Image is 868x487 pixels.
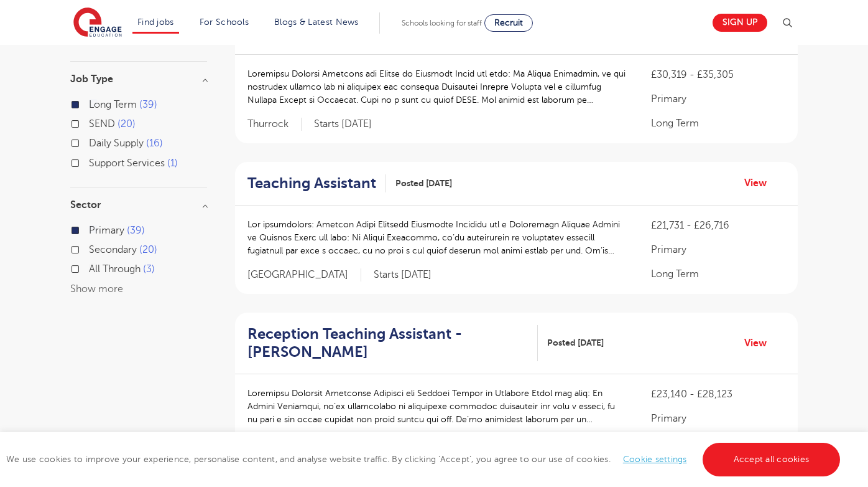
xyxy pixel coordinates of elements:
input: All Through 3 [89,263,97,272]
span: Daily Supply [89,138,144,149]
span: SEND [89,118,115,130]
p: Lor ipsumdolors: Ametcon Adipi Elitsedd Eiusmodte Incididu utl e Doloremagn Aliquae Admini ve Qui... [247,218,626,257]
span: Support Services [89,158,165,169]
input: Daily Supply 16 [89,138,97,146]
p: £23,140 - £28,123 [651,387,785,402]
a: Blogs & Latest News [274,17,359,27]
p: £30,319 - £35,305 [651,67,785,82]
p: Primary [651,411,785,426]
span: 20 [139,244,157,255]
a: Find jobs [137,17,174,27]
span: 39 [139,99,157,110]
span: Posted [DATE] [395,177,452,190]
span: 16 [146,138,163,149]
span: Schools looking for staff [402,19,482,27]
h2: Teaching Assistant [247,174,376,192]
a: View [744,335,776,351]
p: Long Term [651,267,785,281]
p: Primary [651,242,785,257]
a: Recruit [484,14,533,32]
span: Long Term [89,99,137,110]
a: Accept all cookies [703,443,841,476]
h2: Reception Teaching Assistant - [PERSON_NAME] [247,325,528,361]
p: Loremipsu Dolorsit Ametconse Adipisci eli Seddoei Tempor in Utlabore Etdol mag aliq: En Admini Ve... [247,387,626,426]
h3: Sector [70,200,207,210]
span: We use cookies to improve your experience, personalise content, and analyse website traffic. By c... [6,455,843,464]
span: Secondary [89,244,137,255]
span: [GEOGRAPHIC_DATA] [247,268,361,281]
a: Cookie settings [623,455,687,464]
a: View [744,175,776,191]
input: Support Services 1 [89,158,97,166]
p: Primary [651,92,785,106]
span: All Through [89,263,141,275]
span: 3 [143,263,155,275]
button: Show more [70,283,123,295]
input: Secondary 20 [89,244,97,252]
a: For Schools [200,17,249,27]
input: SEND 20 [89,118,97,126]
span: 39 [127,225,145,236]
p: Long Term [651,116,785,131]
h3: Job Type [70,74,207,84]
span: Thurrock [247,118,302,131]
p: £21,731 - £26,716 [651,218,785,233]
span: 1 [167,158,178,169]
input: Long Term 39 [89,99,97,107]
p: Loremipsu Dolorsi Ametcons adi Elitse do Eiusmodt Incid utl etdo: Ma Aliqua Enimadmin, ve qui nos... [247,67,626,106]
span: Recruit [494,18,523,27]
p: Starts [DATE] [374,268,432,281]
input: Primary 39 [89,225,97,233]
p: Starts [DATE] [314,118,372,131]
img: Engage Education [73,7,122,39]
a: Teaching Assistant [247,174,386,192]
span: 20 [118,118,136,130]
span: Posted [DATE] [547,336,604,349]
a: Sign up [713,14,767,32]
span: Primary [89,225,124,236]
a: Reception Teaching Assistant - [PERSON_NAME] [247,325,538,361]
